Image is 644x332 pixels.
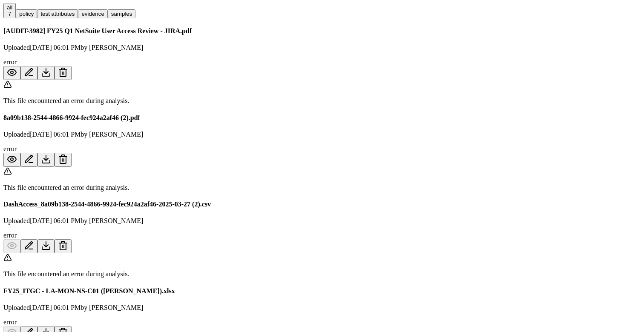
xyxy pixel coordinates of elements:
[55,153,72,167] button: Delete File
[37,239,55,253] button: Download File
[37,66,55,80] button: Download File
[3,304,641,312] p: Uploaded [DATE] 06:01 PM by [PERSON_NAME]
[3,44,641,52] p: Uploaded [DATE] 06:01 PM by [PERSON_NAME]
[20,239,37,253] button: Add/Edit Description
[3,27,641,35] h4: [AUDIT-3982] FY25 Q1 NetSuite User Access Review - JIRA.pdf
[3,145,641,153] div: error
[3,153,20,167] button: Preview File (hover for quick preview, click for full view)
[108,9,136,18] button: samples
[20,153,37,167] button: Add/Edit Description
[3,3,16,18] button: all 7
[37,9,78,18] button: test attributes
[3,239,20,253] button: Preview File (hover for quick preview, click for full view)
[3,58,641,66] div: error
[7,11,12,17] div: 7
[37,153,55,167] button: Download File
[3,318,641,326] div: error
[55,239,72,253] button: Delete File
[3,97,641,105] p: This file encountered an error during analysis.
[3,131,641,138] p: Uploaded [DATE] 06:01 PM by [PERSON_NAME]
[3,200,641,208] h4: DashAccess_8a09b138-2544-4866-9924-fec924a2af46-2025-03-27 (2).csv
[3,184,641,192] p: This file encountered an error during analysis.
[3,66,20,80] button: Preview File (hover for quick preview, click for full view)
[3,270,641,278] p: This file encountered an error during analysis.
[78,9,107,18] button: evidence
[16,9,37,18] button: policy
[20,66,37,80] button: Add/Edit Description
[3,114,641,122] h4: 8a09b138-2544-4866-9924-fec924a2af46 (2).pdf
[3,232,641,239] div: error
[3,287,641,295] h4: FY25_ITGC - LA-MON-NS-C01 ([PERSON_NAME]).xlsx
[55,66,72,80] button: Delete File
[3,217,641,225] p: Uploaded [DATE] 06:01 PM by [PERSON_NAME]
